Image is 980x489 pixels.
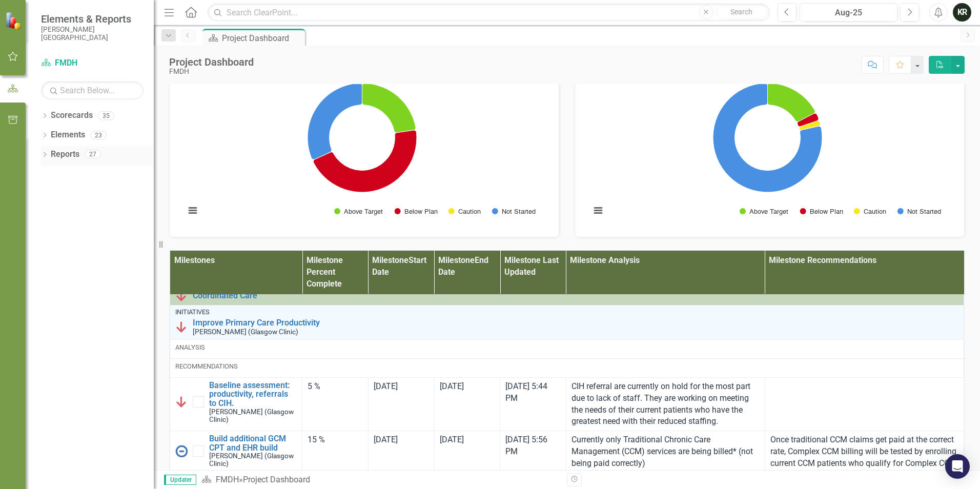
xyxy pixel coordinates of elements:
[800,208,843,215] button: Show Below Plan
[765,377,964,431] td: Double-Click to Edit
[41,25,144,42] small: [PERSON_NAME][GEOGRAPHIC_DATA]
[854,208,886,215] button: Show Caution
[334,208,383,215] button: Show Above Target
[170,339,964,358] td: Double-Click to Edit
[90,131,107,139] div: 23
[51,149,79,160] a: Reports
[713,83,822,192] path: Not Started, 95.
[180,73,548,227] div: Chart. Highcharts interactive chart.
[170,377,302,431] td: Double-Click to Edit Right Click for Context Menu
[395,208,437,215] button: Show Below Plan
[313,151,333,160] path: Caution, 0.
[362,83,416,133] path: Above Target, 5.
[767,83,815,121] path: Above Target, 21.
[41,57,144,69] a: FMDH
[374,381,398,391] span: [DATE]
[798,113,819,127] path: Below Plan, 3.
[5,11,23,29] img: ClearPoint Strategy
[585,73,950,227] svg: Interactive chart
[571,381,760,427] p: CIH referral are currently on hold for the most part due to lack of staff. They are working on me...
[170,305,964,339] td: Double-Click to Edit Right Click for Context Menu
[193,291,958,300] a: Coordinated Care
[740,208,788,215] button: Show Above Target
[374,435,398,444] span: [DATE]
[716,5,767,19] button: Search
[85,150,101,159] div: 27
[243,475,310,484] div: Project Dashboard
[164,475,196,485] span: Updater
[175,290,188,302] img: Below Plan
[193,318,958,328] a: Improve Primary Care Productivity
[209,452,297,467] small: [PERSON_NAME] (Glasgow Clinic)
[800,3,897,22] button: Aug-25
[186,203,200,218] button: View chart menu, Chart
[208,4,770,22] input: Search ClearPoint...
[591,203,605,218] button: View chart menu, Chart
[175,445,188,457] img: No Information
[209,434,297,452] a: Build additional GCM CPT and EHR build
[505,434,561,458] div: [DATE] 5:56 PM
[193,328,298,336] small: [PERSON_NAME] (Glasgow Clinic)
[897,208,941,215] button: Show Not Started
[175,362,958,371] div: Recommendations
[308,434,363,446] div: 15 %
[175,396,188,408] img: Below Plan
[222,32,302,45] div: Project Dashboard
[803,7,894,19] div: Aug-25
[41,81,144,99] input: Search Below...
[180,73,544,227] svg: Interactive chart
[313,130,417,192] path: Below Plan, 10.
[216,475,239,484] a: FMDH
[440,381,464,391] span: [DATE]
[953,3,971,22] button: KR
[308,381,363,393] div: 5 %
[169,68,254,75] div: FMDH
[566,377,765,431] td: Double-Click to Edit
[175,321,188,333] img: Below Plan
[169,56,254,68] div: Project Dashboard
[98,111,114,120] div: 35
[51,110,93,121] a: Scorecards
[505,381,561,404] div: [DATE] 5:44 PM
[585,73,954,227] div: Chart. Highcharts interactive chart.
[730,8,752,16] span: Search
[41,13,144,25] span: Elements & Reports
[170,358,964,377] td: Double-Click to Edit
[571,434,760,472] p: Currently only Traditional Chronic Care Management (CCM) services are being billed* (not being pa...
[492,208,535,215] button: Show Not Started
[448,208,481,215] button: Show Caution
[209,408,297,423] small: [PERSON_NAME] (Glasgow Clinic)
[201,474,559,486] div: »
[945,454,970,479] div: Open Intercom Messenger
[175,309,958,316] div: Initiatives
[175,343,958,352] div: Analysis
[799,121,820,130] path: Caution, 2.
[302,377,369,431] td: Double-Click to Edit
[209,381,297,408] a: Baseline assessment: productivity, referrals to CIH.
[51,129,85,141] a: Elements
[440,435,464,444] span: [DATE]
